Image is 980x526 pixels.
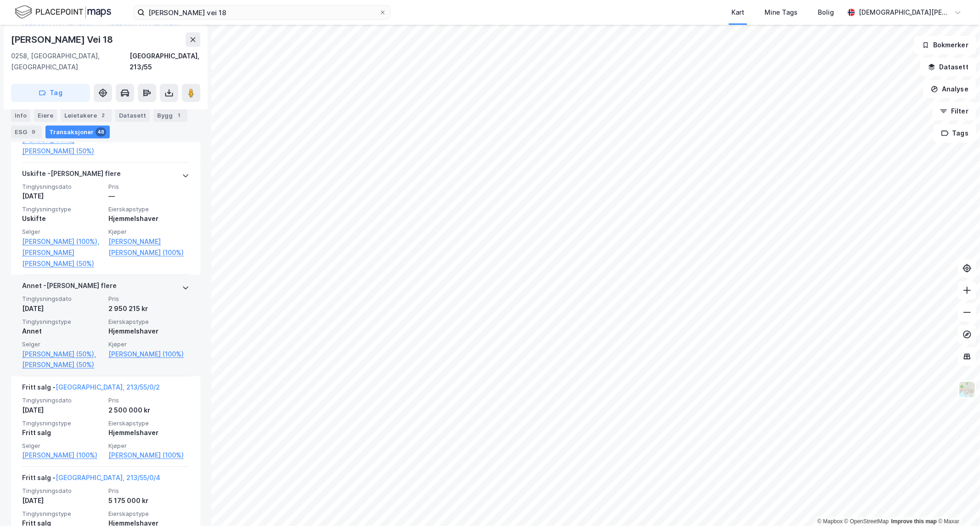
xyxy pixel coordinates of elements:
span: Selger [22,228,103,236]
div: 9 [29,128,38,137]
div: 2 [99,111,108,120]
span: Tinglysningsdato [22,183,103,191]
div: [GEOGRAPHIC_DATA], 213/55 [130,51,200,73]
div: Uskifte [22,213,103,224]
a: OpenStreetMap [844,518,889,525]
div: Kart [731,7,744,18]
div: Hjemmelshaver [108,427,189,438]
div: 0258, [GEOGRAPHIC_DATA], [GEOGRAPHIC_DATA] [11,51,130,73]
div: Annet - [PERSON_NAME] flere [22,280,117,295]
div: Transaksjoner [45,126,110,139]
div: Hjemmelshaver [108,213,189,224]
div: Fritt salg [22,427,103,438]
div: Uskifte - [PERSON_NAME] flere [22,168,121,183]
span: Selger [22,340,103,348]
a: Mapbox [817,518,843,525]
div: Fritt salg - [22,382,160,396]
a: [GEOGRAPHIC_DATA], 213/55/0/2 [56,383,160,391]
span: Tinglysningsdato [22,487,103,495]
span: Selger [22,442,103,450]
a: Improve this map [891,518,937,525]
span: Eierskapstype [108,419,189,427]
a: [PERSON_NAME] (100%) [108,349,189,360]
span: Eierskapstype [108,205,189,213]
div: Bygg [153,109,187,122]
span: Kjøper [108,228,189,236]
span: Pris [108,183,189,191]
div: [DATE] [22,405,103,416]
div: Datasett [115,109,150,122]
div: Annet [22,326,103,337]
div: Hjemmelshaver [108,326,189,337]
img: Z [958,381,976,398]
span: Pris [108,396,189,404]
button: Tag [11,84,90,102]
span: Tinglysningsdato [22,295,103,303]
iframe: Chat Widget [934,482,980,526]
div: Fritt salg - [22,472,160,487]
div: Bolig [818,7,834,18]
div: 5 175 000 kr [108,495,189,506]
button: Datasett [920,58,976,76]
div: [DATE] [22,495,103,506]
span: Tinglysningsdato [22,396,103,404]
div: 2 950 215 kr [108,303,189,314]
div: Mine Tags [765,7,798,18]
div: 1 [175,111,184,120]
a: [PERSON_NAME] (100%), [22,236,103,247]
a: [PERSON_NAME] (50%), [22,349,103,360]
span: Tinglysningstype [22,205,103,213]
span: Pris [108,487,189,495]
span: Kjøper [108,340,189,348]
span: Tinglysningstype [22,419,103,427]
span: Eierskapstype [108,318,189,326]
a: [PERSON_NAME] (50%) [22,359,103,370]
span: Tinglysningstype [22,318,103,326]
span: Pris [108,295,189,303]
div: Eiere [34,109,57,122]
div: 48 [96,128,106,137]
button: Tags [934,124,976,142]
div: [DEMOGRAPHIC_DATA][PERSON_NAME] [859,7,951,18]
img: logo.f888ab2527a4732fd821a326f86c7f29.svg [15,4,111,20]
a: [PERSON_NAME] [PERSON_NAME] (50%) [22,247,103,269]
button: Filter [932,102,976,120]
div: 2 500 000 kr [108,405,189,416]
div: [DATE] [22,191,103,202]
a: [PERSON_NAME] [PERSON_NAME] (50%) [22,135,103,157]
span: Kjøper [108,442,189,450]
div: Info [11,109,30,122]
div: [DATE] [22,303,103,314]
span: Tinglysningstype [22,510,103,518]
span: Eierskapstype [108,510,189,518]
div: — [108,191,189,202]
div: Kontrollprogram for chat [934,482,980,526]
div: Leietakere [61,109,112,122]
a: [PERSON_NAME] [PERSON_NAME] (100%) [108,236,189,258]
div: ESG [11,126,42,139]
button: Bokmerker [914,36,976,54]
a: [PERSON_NAME] (100%) [108,450,189,461]
a: [GEOGRAPHIC_DATA], 213/55/0/4 [56,474,160,481]
button: Analyse [923,80,976,98]
input: Søk på adresse, matrikkel, gårdeiere, leietakere eller personer [145,6,379,19]
div: [PERSON_NAME] Vei 18 [11,32,115,47]
a: [PERSON_NAME] (100%) [22,450,103,461]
